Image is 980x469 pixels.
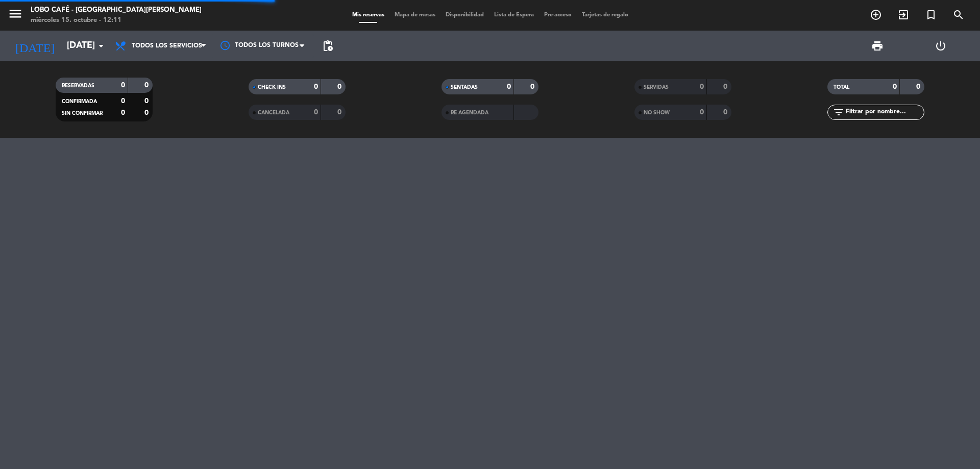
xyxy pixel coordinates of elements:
i: menu [8,6,23,21]
strong: 0 [893,83,897,90]
span: RE AGENDADA [451,110,488,115]
strong: 0 [723,83,729,90]
span: SIN CONFIRMAR [62,111,103,116]
span: CANCELADA [258,110,289,115]
div: LOG OUT [909,31,972,61]
span: SERVIDAS [644,85,669,90]
strong: 0 [916,83,922,90]
i: [DATE] [8,35,62,57]
span: Todos los servicios [132,42,202,50]
i: exit_to_app [897,9,910,21]
strong: 0 [700,109,704,116]
strong: 0 [144,109,151,116]
i: power_settings_new [935,40,947,52]
strong: 0 [121,109,125,116]
strong: 0 [337,109,344,116]
strong: 0 [700,83,704,90]
span: SENTADAS [451,85,478,90]
i: arrow_drop_down [95,40,107,52]
div: Lobo Café - [GEOGRAPHIC_DATA][PERSON_NAME] [31,5,202,15]
strong: 0 [121,97,125,105]
span: TOTAL [834,85,849,90]
i: search [952,9,965,21]
span: Disponibilidad [440,12,489,18]
span: print [871,40,884,52]
strong: 0 [723,109,729,116]
strong: 0 [121,82,125,89]
span: Lista de Espera [489,12,539,18]
i: filter_list [832,106,845,118]
strong: 0 [314,83,318,90]
i: turned_in_not [925,9,937,21]
div: miércoles 15. octubre - 12:11 [31,15,202,26]
span: Pre-acceso [539,12,577,18]
span: Mis reservas [347,12,389,18]
strong: 0 [337,83,344,90]
span: CONFIRMADA [62,99,97,104]
strong: 0 [507,83,511,90]
i: add_circle_outline [870,9,882,21]
input: Filtrar por nombre... [845,107,924,118]
span: pending_actions [322,40,334,52]
strong: 0 [530,83,536,90]
span: Mapa de mesas [389,12,440,18]
strong: 0 [314,109,318,116]
strong: 0 [144,82,151,89]
span: CHECK INS [258,85,286,90]
strong: 0 [144,97,151,105]
span: NO SHOW [644,110,670,115]
span: RESERVADAS [62,83,94,88]
span: Tarjetas de regalo [577,12,633,18]
button: menu [8,6,23,25]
